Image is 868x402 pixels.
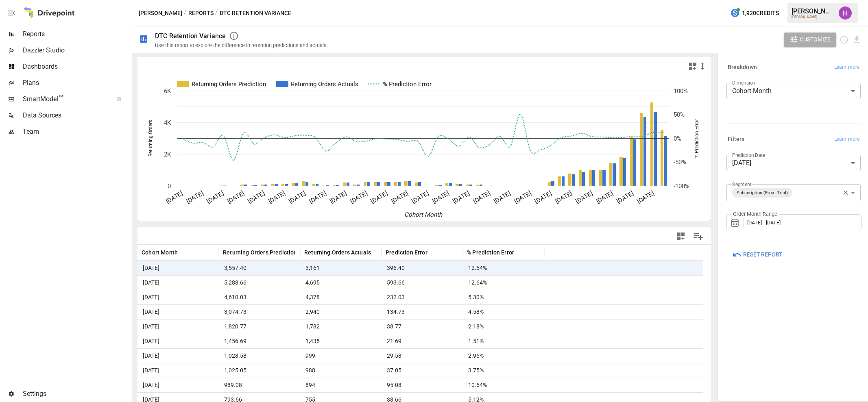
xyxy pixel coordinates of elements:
[467,290,485,304] span: 5.30%
[139,8,182,18] button: [PERSON_NAME]
[137,74,703,221] svg: A chart.
[674,87,688,95] text: 100%
[467,378,488,392] span: 10.64%
[288,189,307,205] text: [DATE]
[410,189,430,205] text: [DATE]
[142,305,161,319] span: [DATE]
[742,8,779,18] span: 1,920 Credits
[674,135,681,142] text: 0%
[304,334,321,348] span: 1,435
[223,248,297,256] span: Returning Orders Prediction
[386,349,403,363] span: 29.58
[728,63,757,72] h6: Breakdown
[615,189,635,205] text: [DATE]
[223,319,248,334] span: 1,820.77
[467,276,488,290] span: 12.64%
[732,181,751,188] label: Segment
[215,8,218,18] div: /
[349,189,369,205] text: [DATE]
[674,159,686,166] text: -50%
[142,349,161,363] span: [DATE]
[23,127,130,137] span: Team
[732,152,765,159] label: Prediction Date
[304,319,321,334] span: 1,782
[223,363,248,378] span: 1,025.05
[694,119,700,158] text: % Prediction Error
[839,7,852,20] img: Harry Antonio
[732,79,755,86] label: Dimension
[467,334,485,348] span: 1.51%
[223,378,243,392] span: 989.08
[23,389,130,399] span: Settings
[467,305,485,319] span: 4.58%
[574,189,594,205] text: [DATE]
[142,334,161,348] span: [DATE]
[223,261,248,275] span: 3,557.40
[164,151,171,158] text: 2K
[727,6,782,21] button: 1,920Credits
[164,119,171,126] text: 4K
[467,349,485,363] span: 2.96%
[192,80,266,88] text: Returning Orders Prediction
[304,290,321,304] span: 4,378
[386,334,403,348] span: 21.69
[304,276,321,290] span: 4,695
[223,334,248,348] span: 1,456.69
[726,83,861,99] div: Cohort Month
[386,261,406,275] span: 396.40
[834,63,859,72] span: Learn more
[533,189,553,205] text: [DATE]
[304,248,371,256] span: Returning Orders Actuals
[467,319,485,334] span: 2.18%
[304,261,321,275] span: 3,161
[800,35,831,45] span: Customize
[834,135,859,143] span: Learn more
[23,29,130,39] span: Reports
[386,363,403,378] span: 37.05
[23,62,130,72] span: Dashboards
[852,35,861,44] button: Download report
[386,290,406,304] span: 232.03
[165,189,184,205] text: [DATE]
[369,189,389,205] text: [DATE]
[674,111,685,118] text: 50%
[23,78,130,88] span: Plans
[58,93,64,103] span: ™
[792,15,834,19] div: [PERSON_NAME]
[142,276,161,290] span: [DATE]
[155,32,226,40] div: DTC Retention Variance
[792,7,834,15] div: [PERSON_NAME]
[467,261,488,275] span: 12.54%
[223,276,248,290] span: 5,288.66
[386,378,403,392] span: 95.08
[142,363,161,378] span: [DATE]
[784,33,837,47] button: Customize
[184,8,187,18] div: /
[205,189,225,205] text: [DATE]
[689,227,707,246] button: Manage Columns
[142,290,161,304] span: [DATE]
[726,248,788,262] button: Reset Report
[743,250,782,260] span: Reset Report
[747,219,781,226] span: [DATE] - [DATE]
[467,363,485,378] span: 3.75%
[304,349,316,363] span: 999
[168,183,171,190] text: 0
[840,35,849,44] button: Schedule report
[726,155,861,171] div: [DATE]
[223,349,248,363] span: 1,028.58
[23,94,107,104] span: SmartModel
[185,189,205,205] text: [DATE]
[304,363,316,378] span: 988
[451,189,471,205] text: [DATE]
[304,378,316,392] span: 894
[142,319,161,334] span: [DATE]
[733,188,791,198] span: Subscription (From Trial)
[834,2,857,24] button: Harry Antonio
[390,189,410,205] text: [DATE]
[467,248,514,256] span: % Prediction Error
[595,189,615,205] text: [DATE]
[267,189,287,205] text: [DATE]
[731,211,779,218] label: Order Month Range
